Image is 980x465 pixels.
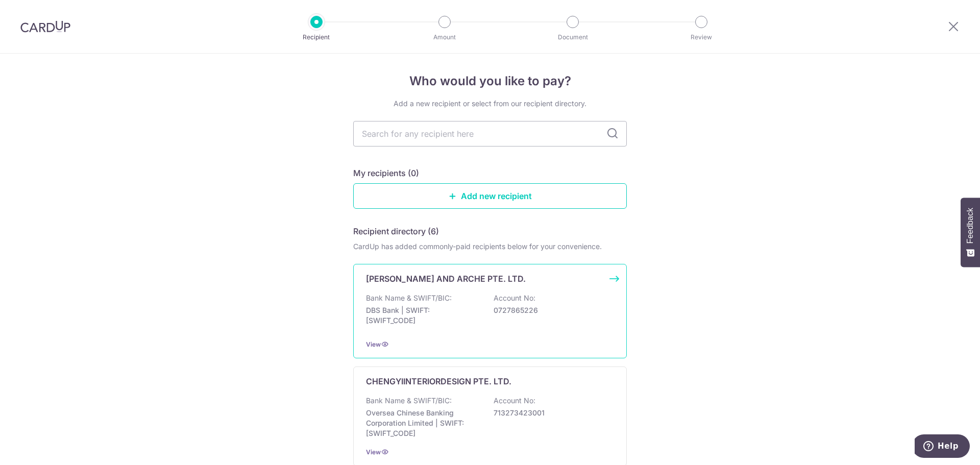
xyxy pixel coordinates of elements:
div: CardUp has added commonly-paid recipients below for your convenience. [353,241,627,252]
span: Feedback [966,208,975,243]
button: Feedback - Show survey [961,198,980,267]
p: CHENGYIINTERIORDESIGN PTE. LTD. [366,375,511,387]
div: Add a new recipient or select from our recipient directory. [353,99,627,109]
p: Amount [407,32,482,42]
p: Account No: [494,396,535,406]
a: View [366,448,381,456]
p: Recipient [279,32,354,42]
p: Review [664,32,739,42]
img: CardUp [20,20,70,33]
input: Search for any recipient here [353,121,627,146]
h5: My recipients (0) [353,167,419,179]
iframe: Opens a widget where you can find more information [915,434,970,460]
h5: Recipient directory (6) [353,225,439,237]
p: DBS Bank | SWIFT: [SWIFT_CODE] [366,305,480,326]
a: View [366,340,381,348]
p: Oversea Chinese Banking Corporation Limited | SWIFT: [SWIFT_CODE] [366,408,480,438]
p: Document [535,32,610,42]
h4: Who would you like to pay? [353,72,627,90]
a: Add new recipient [353,183,627,209]
p: 713273423001 [494,408,608,418]
p: Bank Name & SWIFT/BIC: [366,396,452,406]
p: Bank Name & SWIFT/BIC: [366,293,452,303]
p: 0727865226 [494,305,608,315]
p: Account No: [494,293,535,303]
p: [PERSON_NAME] AND ARCHE PTE. LTD. [366,273,526,285]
